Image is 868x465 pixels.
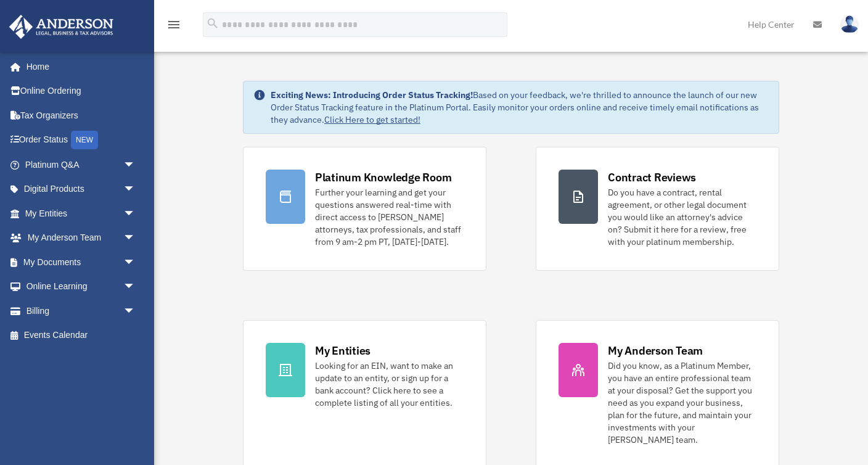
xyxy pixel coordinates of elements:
[9,201,154,226] a: My Entitiesarrow_drop_down
[315,170,452,185] div: Platinum Knowledge Room
[9,128,154,153] a: Order StatusNEW
[123,201,148,226] span: arrow_drop_down
[123,274,148,300] span: arrow_drop_down
[608,360,756,446] div: Did you know, as a Platinum Member, you have an entire professional team at your disposal? Get th...
[166,22,181,32] a: menu
[9,152,154,177] a: Platinum Q&Aarrow_drop_down
[206,17,219,30] i: search
[271,89,473,101] strong: Exciting News: Introducing Order Status Tracking!
[123,177,148,202] span: arrow_drop_down
[243,147,486,271] a: Platinum Knowledge Room Further your learning and get your questions answered real-time with dire...
[166,17,181,32] i: menu
[123,298,148,324] span: arrow_drop_down
[315,186,464,248] div: Further your learning and get your questions answered real-time with direct access to [PERSON_NAM...
[315,360,464,409] div: Looking for an EIN, want to make an update to an entity, or sign up for a bank account? Click her...
[9,250,154,274] a: My Documentsarrow_drop_down
[608,186,756,248] div: Do you have a contract, rental agreement, or other legal document you would like an attorney's ad...
[9,274,154,299] a: Online Learningarrow_drop_down
[271,89,769,126] div: Based on your feedback, we're thrilled to announce the launch of our new Order Status Tracking fe...
[608,170,696,185] div: Contract Reviews
[6,15,117,39] img: Anderson Advisors Platinum Portal
[9,323,154,348] a: Events Calendar
[123,152,148,178] span: arrow_drop_down
[9,103,154,128] a: Tax Organizers
[9,177,154,202] a: Digital Productsarrow_drop_down
[536,147,779,271] a: Contract Reviews Do you have a contract, rental agreement, or other legal document you would like...
[123,250,148,275] span: arrow_drop_down
[9,298,154,323] a: Billingarrow_drop_down
[71,131,98,149] div: NEW
[840,15,859,33] img: User Pic
[123,226,148,251] span: arrow_drop_down
[608,343,703,358] div: My Anderson Team
[9,79,154,104] a: Online Ordering
[9,54,148,79] a: Home
[315,343,371,358] div: My Entities
[9,226,154,250] a: My Anderson Teamarrow_drop_down
[324,114,420,125] a: Click Here to get started!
